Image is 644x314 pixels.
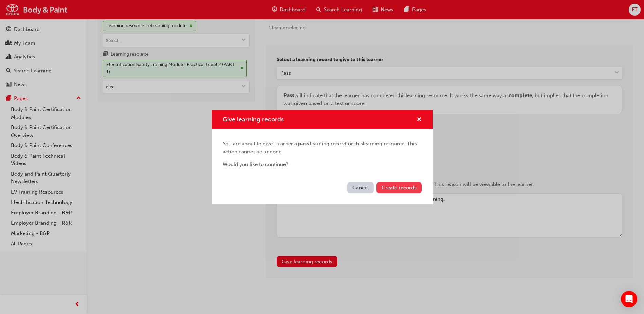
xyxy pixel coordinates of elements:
[417,117,422,123] span: cross-icon
[223,161,422,169] div: Would you like to continue?
[212,110,433,204] div: Give learning records
[347,182,374,193] button: Cancel
[417,116,422,124] button: cross-icon
[223,116,284,123] span: Give learning records
[382,185,417,191] span: Create records
[621,291,637,307] div: Open Intercom Messenger
[376,182,422,193] button: Create records
[297,141,310,147] span: pass
[223,140,422,155] div: You are about to give 1 learner a learning record for this learning resource . This action cannot...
